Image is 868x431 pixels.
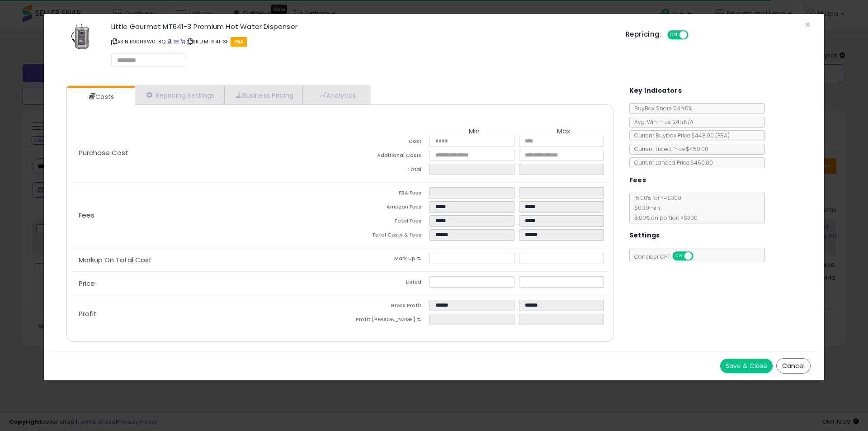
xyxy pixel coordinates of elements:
[71,280,340,287] p: Price
[71,310,340,317] p: Profit
[630,118,693,126] span: Avg. Win Price 24h: N/A
[629,175,646,186] h5: Fees
[715,132,730,139] span: ( FBA )
[629,230,660,241] h5: Settings
[340,150,429,164] td: Additional Costs
[630,132,730,139] span: Current Buybox Price:
[691,132,730,139] span: $448.00
[180,38,185,45] a: Your listing only
[668,31,679,39] span: ON
[626,31,662,38] h5: Repricing:
[340,187,429,201] td: FBA Fees
[630,104,692,112] span: BuyBox Share 24h: 0%
[630,194,698,222] span: 15.00 % for <= $300
[519,128,609,136] th: Max
[340,300,429,314] td: Gross Profit
[231,37,247,47] span: FBA
[71,256,340,264] p: Markup On Total Cost
[340,201,429,215] td: Amazon Fees
[340,164,429,178] td: Total
[630,214,698,222] span: 8.00 % on portion > $300
[630,253,705,260] span: Consider CPT:
[340,229,429,243] td: Total Costs & Fees
[429,128,519,136] th: Min
[340,136,429,150] td: Cost
[630,145,708,153] span: Current Listed Price: $450.00
[111,34,613,49] p: ASIN: B00HSW0T8Q | SKU: MT641-3F
[720,359,773,373] button: Save & Close
[687,31,702,39] span: OFF
[340,215,429,229] td: Total Fees
[67,88,134,106] a: Costs
[71,23,91,50] img: 41iPSdx1FQL._SL60_.jpg
[135,86,224,104] a: Repricing Settings
[692,252,706,260] span: OFF
[111,23,613,30] h3: Little Gourmet MT641-3 Premium Hot Water Dispenser
[776,358,811,374] button: Cancel
[805,18,811,31] span: ×
[629,85,682,96] h5: Key Indicators
[340,314,429,328] td: Profit [PERSON_NAME] %
[71,149,340,156] p: Purchase Cost
[340,276,429,290] td: Listed
[71,212,340,219] p: Fees
[224,86,303,104] a: Business Pricing
[340,253,429,267] td: Mark Up %
[630,159,713,166] span: Current Landed Price: $450.00
[167,38,172,45] a: BuyBox page
[673,252,684,260] span: ON
[630,204,660,212] span: $0.30 min
[174,38,179,45] a: All offer listings
[303,86,370,104] a: Analytics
